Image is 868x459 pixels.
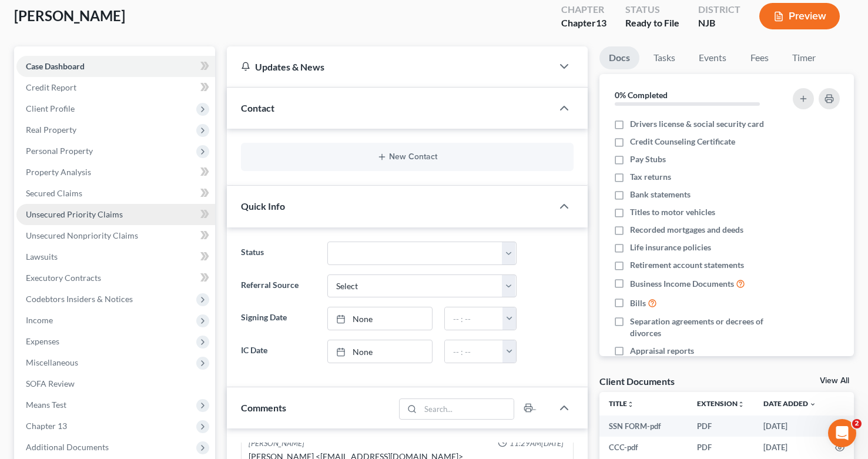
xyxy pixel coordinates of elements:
[26,125,76,135] span: Real Property
[510,438,564,449] span: 11:29AM[DATE]
[630,259,744,271] span: Retirement account statements
[421,399,514,419] input: Search...
[250,152,564,162] button: New Contact
[561,16,606,30] div: Chapter
[630,153,666,165] span: Pay Stubs
[235,340,321,363] label: IC Date
[249,438,304,449] div: [PERSON_NAME]
[16,225,215,246] a: Unsecured Nonpriority Claims
[445,340,503,363] input: -- : --
[688,416,754,437] td: PDF
[241,402,286,413] span: Comments
[754,416,826,437] td: [DATE]
[26,336,59,346] span: Expenses
[26,252,58,262] span: Lawsuits
[630,118,764,130] span: Drivers license & social security card
[630,224,743,236] span: Recorded mortgages and deeds
[26,421,67,431] span: Chapter 13
[596,17,606,28] span: 13
[630,278,734,290] span: Business Income Documents
[26,442,109,452] span: Additional Documents
[561,3,606,16] div: Chapter
[615,90,668,100] strong: 0% Completed
[445,307,503,330] input: -- : --
[16,162,215,183] a: Property Analysis
[630,242,711,253] span: Life insurance policies
[16,77,215,98] a: Credit Report
[625,3,679,16] div: Status
[26,378,75,388] span: SOFA Review
[820,377,849,385] a: View All
[241,61,538,73] div: Updates & News
[16,183,215,204] a: Secured Claims
[609,399,634,408] a: Titleunfold_more
[26,103,75,113] span: Client Profile
[16,267,215,289] a: Executory Contracts
[759,3,840,29] button: Preview
[26,294,133,304] span: Codebtors Insiders & Notices
[599,46,639,69] a: Docs
[630,316,780,339] span: Separation agreements or decrees of divorces
[26,146,93,156] span: Personal Property
[627,401,634,408] i: unfold_more
[630,189,691,200] span: Bank statements
[26,315,53,325] span: Income
[26,167,91,177] span: Property Analysis
[630,171,671,183] span: Tax returns
[783,46,825,69] a: Timer
[625,16,679,30] div: Ready to File
[14,7,125,24] span: [PERSON_NAME]
[630,206,715,218] span: Titles to motor vehicles
[235,242,321,265] label: Status
[26,61,85,71] span: Case Dashboard
[763,399,816,408] a: Date Added expand_more
[328,307,432,330] a: None
[630,345,694,357] span: Appraisal reports
[16,246,215,267] a: Lawsuits
[26,82,76,92] span: Credit Report
[26,209,123,219] span: Unsecured Priority Claims
[241,102,274,113] span: Contact
[599,375,675,387] div: Client Documents
[630,136,735,148] span: Credit Counseling Certificate
[16,373,215,394] a: SOFA Review
[754,437,826,458] td: [DATE]
[26,188,82,198] span: Secured Claims
[235,274,321,298] label: Referral Source
[26,400,66,410] span: Means Test
[698,3,740,16] div: District
[241,200,285,212] span: Quick Info
[852,419,862,428] span: 2
[328,340,432,363] a: None
[644,46,685,69] a: Tasks
[828,419,856,447] iframe: Intercom live chat
[26,273,101,283] span: Executory Contracts
[738,401,745,408] i: unfold_more
[689,46,736,69] a: Events
[26,357,78,367] span: Miscellaneous
[698,16,740,30] div: NJB
[16,56,215,77] a: Case Dashboard
[26,230,138,240] span: Unsecured Nonpriority Claims
[688,437,754,458] td: PDF
[697,399,745,408] a: Extensionunfold_more
[809,401,816,408] i: expand_more
[630,297,646,309] span: Bills
[599,416,688,437] td: SSN FORM-pdf
[740,46,778,69] a: Fees
[16,204,215,225] a: Unsecured Priority Claims
[599,437,688,458] td: CCC-pdf
[235,307,321,330] label: Signing Date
